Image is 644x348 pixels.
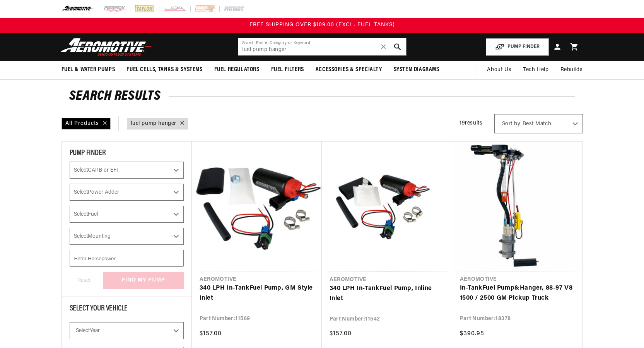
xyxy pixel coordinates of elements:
[249,22,395,28] span: FREE SHIPPING OVER $109.00 (EXCL. FUEL TANKS)
[330,284,444,304] a: 340 LPH In-TankFuel Pump, Inline Inlet
[70,305,184,314] div: Select Your Vehicle
[494,114,583,133] select: Sort by
[61,118,111,130] div: All Products
[56,61,121,79] summary: Fuel & Water Pumps
[70,250,184,267] input: Enter Horsepower
[271,66,304,74] span: Fuel Filters
[58,38,155,56] img: Aeromotive
[486,38,549,56] button: PUMP FINDER
[460,283,574,303] a: In-TankFuel Pump&Hanger, 88-97 V8 1500 / 2500 GM Pickup Truck
[502,120,521,128] span: Sort by
[265,61,310,79] summary: Fuel Filters
[310,61,388,79] summary: Accessories & Specialty
[70,206,184,223] select: Fuel
[70,184,184,201] select: Power Adder
[389,38,406,55] button: search button
[481,61,517,79] a: About Us
[380,41,387,53] span: ✕
[388,61,445,79] summary: System Diagrams
[460,120,482,126] span: 19 results
[70,322,184,339] select: Year
[214,66,260,74] span: Fuel Regulators
[61,66,115,74] span: Fuel & Water Pumps
[121,61,208,79] summary: Fuel Cells, Tanks & Systems
[126,66,202,74] span: Fuel Cells, Tanks & Systems
[487,67,511,73] span: About Us
[131,119,177,128] a: fuel pump hanger
[555,61,589,79] summary: Rebuilds
[208,61,265,79] summary: Fuel Regulators
[560,66,583,74] span: Rebuilds
[69,90,575,103] h2: Search Results
[523,66,548,74] span: Tech Help
[316,66,382,74] span: Accessories & Specialty
[238,38,406,55] input: Search by Part Number, Category or Keyword
[517,61,554,79] summary: Tech Help
[394,66,439,74] span: System Diagrams
[70,228,184,245] select: Mounting
[70,162,184,179] select: CARB or EFI
[70,149,106,157] span: PUMP FINDER
[200,283,314,303] a: 340 LPH In-TankFuel Pump, GM Style Inlet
